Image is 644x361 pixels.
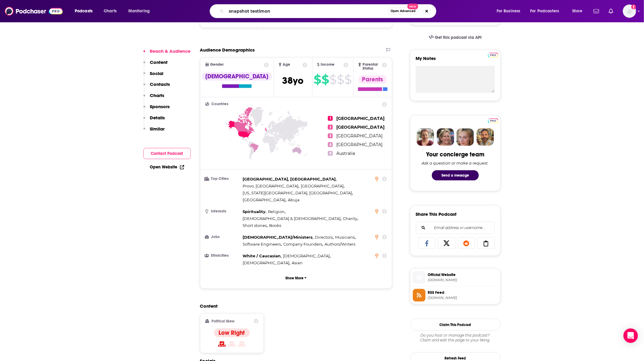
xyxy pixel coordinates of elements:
[418,237,436,249] a: Share on Facebook
[421,222,490,234] input: Email address or username...
[243,190,352,195] span: [US_STATE][GEOGRAPHIC_DATA], [GEOGRAPHIC_DATA]
[458,237,475,249] a: Share on Reddit
[328,133,333,138] span: 3
[623,5,636,18] button: Show profile menu
[150,115,165,121] p: Details
[416,55,495,66] label: My Notes
[243,235,313,240] span: [DEMOGRAPHIC_DATA]/Ministers
[572,7,583,15] span: More
[322,75,329,84] span: $
[476,128,494,146] img: Jon Profile
[631,5,636,9] svg: Add a profile image
[243,253,281,258] span: White / Caucasian
[219,329,245,337] h4: Low Right
[143,148,191,159] button: Contact Podcast
[437,128,454,146] img: Barbara Profile
[5,5,63,17] img: Podchaser - Follow, Share and Rate Podcasts
[422,161,489,165] div: Ask a question or make a request.
[283,253,331,259] span: ,
[243,177,336,181] span: [GEOGRAPHIC_DATA], [GEOGRAPHIC_DATA]
[243,190,353,196] span: ,
[416,211,457,217] h3: Share This Podcast
[343,216,357,221] span: Charity
[301,184,344,188] span: [GEOGRAPHIC_DATA]
[243,183,300,190] span: ,
[282,75,304,86] span: 38 yo
[150,165,184,170] a: Open Website
[243,222,268,229] span: ,
[210,63,224,67] span: Gender
[150,126,165,132] p: Similar
[488,53,498,58] img: Podchaser Pro
[526,6,568,16] button: open menu
[530,7,559,15] span: For Podcasters
[359,75,387,84] div: Parents
[488,118,498,123] img: Podchaser Pro
[150,81,170,87] p: Contacts
[150,71,164,76] p: Social
[492,6,528,16] button: open menu
[205,272,387,284] button: Show More
[497,7,520,15] span: For Business
[243,253,282,259] span: ,
[328,142,333,147] span: 4
[335,234,356,241] span: ,
[243,260,290,265] span: [DEMOGRAPHIC_DATA]
[215,4,442,18] div: Search podcasts, credits, & more...
[568,6,590,16] button: open menu
[410,333,501,338] span: Do you host or manage this podcast?
[432,170,479,180] button: Send a message
[488,118,498,123] a: Pro website
[243,196,287,203] span: ,
[283,63,290,67] span: Age
[143,93,165,104] button: Charts
[301,183,344,190] span: ,
[243,242,281,246] span: Software Engineers
[457,128,474,146] img: Jules Profile
[321,63,335,67] span: Income
[243,241,282,248] span: ,
[328,116,333,121] span: 1
[150,93,165,98] p: Charts
[623,5,636,18] img: User Profile
[243,197,286,202] span: [GEOGRAPHIC_DATA]
[104,7,117,15] span: Charts
[243,234,314,241] span: ,
[75,7,93,15] span: Podcasts
[243,216,341,221] span: [DEMOGRAPHIC_DATA] & [DEMOGRAPHIC_DATA]
[335,235,355,240] span: Musicians
[292,260,303,265] span: Asian
[426,151,484,158] div: Your concierge team
[200,303,388,309] h2: Content
[438,237,455,249] a: Share on X/Twitter
[71,6,100,16] button: open menu
[410,319,501,331] button: Claim This Podcast
[283,241,323,248] span: ,
[410,333,501,343] div: Claim and edit this page to your liking.
[315,234,334,241] span: ,
[143,48,191,59] button: Reach & Audience
[336,151,355,156] span: Australia
[343,215,358,222] span: ,
[243,215,342,222] span: ,
[269,223,281,228] span: Books
[143,81,170,93] button: Contacts
[315,235,333,240] span: Directors
[336,142,382,147] span: [GEOGRAPHIC_DATA]
[124,6,158,16] button: open menu
[606,6,616,16] a: Show notifications dropdown
[328,125,333,130] span: 2
[283,253,330,258] span: [DEMOGRAPHIC_DATA]
[212,319,234,323] h2: Political Skew
[413,289,498,302] a: RSS Feed[DOMAIN_NAME]
[288,197,300,202] span: Abuja
[150,48,191,54] p: Reach & Audience
[243,184,299,188] span: Provo, [GEOGRAPHIC_DATA]
[428,296,498,300] span: omnycontent.com
[591,6,602,16] a: Show notifications dropdown
[283,242,322,246] span: Company Founders
[226,6,388,16] input: Search podcasts, credits, & more...
[428,272,498,278] span: Official Website
[623,5,636,18] span: Logged in as ZoeJethani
